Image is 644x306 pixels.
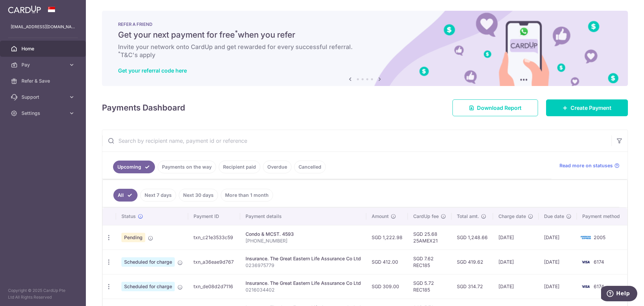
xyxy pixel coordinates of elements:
td: SGD 5.72 REC185 [408,274,451,299]
td: SGD 1,248.66 [451,225,493,250]
td: txn_de08d2d7116 [188,274,240,299]
td: SGD 25.68 25AMEX21 [408,225,451,250]
a: Read more on statuses [559,162,620,169]
span: Support [21,94,66,100]
img: Bank Card [579,258,592,266]
h4: Payments Dashboard [102,102,185,114]
img: RAF banner [102,11,628,86]
td: [DATE] [539,250,577,274]
span: Pending [121,233,145,242]
a: More than 1 month [221,189,273,202]
a: Upcoming [113,161,155,173]
td: [DATE] [493,225,539,250]
div: Insurance. The Great Eastern Life Assurance Co Ltd [246,280,361,287]
td: [DATE] [539,225,577,250]
span: Amount [372,213,389,220]
span: 6174 [594,283,604,289]
th: Payment details [240,208,366,225]
iframe: Opens a widget where you can find more information [601,286,637,303]
a: Next 7 days [140,189,176,202]
td: txn_a36eae9d767 [188,250,240,274]
span: CardUp fee [413,213,439,220]
a: Download Report [452,99,538,116]
a: Overdue [263,161,291,173]
span: Create Payment [571,104,611,112]
p: [PHONE_NUMBER] [246,237,361,244]
td: [DATE] [493,274,539,299]
td: SGD 314.72 [451,274,493,299]
div: Condo & MCST. 4593 [246,231,361,237]
div: Insurance. The Great Eastern Life Assurance Co Ltd [246,255,361,262]
th: Payment ID [188,208,240,225]
span: Download Report [477,104,522,112]
img: CardUp [8,5,41,13]
td: [DATE] [539,274,577,299]
td: SGD 412.00 [366,250,408,274]
td: SGD 419.62 [451,250,493,274]
span: 6174 [594,259,604,265]
p: 0236975779 [246,262,361,269]
img: Bank Card [579,233,592,242]
th: Payment method [577,208,628,225]
a: Payments on the way [158,161,216,173]
p: REFER A FRIEND [118,21,612,27]
img: Bank Card [579,282,592,291]
td: SGD 1,222.98 [366,225,408,250]
span: Scheduled for charge [121,282,175,291]
a: Recipient paid [219,161,260,173]
a: Get your referral code here [118,67,187,74]
span: Home [21,45,66,52]
span: Read more on statuses [559,162,613,169]
td: SGD 309.00 [366,274,408,299]
td: txn_c21e3533c59 [188,225,240,250]
span: Settings [21,110,66,117]
span: Status [121,213,136,220]
input: Search by recipient name, payment id or reference [102,130,611,151]
td: [DATE] [493,250,539,274]
a: All [113,189,138,202]
p: [EMAIL_ADDRESS][DOMAIN_NAME] [11,24,75,30]
span: 2005 [594,234,605,240]
span: Pay [21,61,66,68]
span: Charge date [498,213,526,220]
h5: Get your next payment for free when you refer [118,30,612,40]
a: Create Payment [546,99,628,116]
a: Cancelled [294,161,326,173]
a: Next 30 days [179,189,218,202]
span: Scheduled for charge [121,257,175,267]
h6: Invite your network onto CardUp and get rewarded for every successful referral. T&C's apply [118,43,612,59]
span: Refer & Save [21,78,66,84]
p: 0216034402 [246,287,361,293]
span: Due date [544,213,564,220]
span: Total amt. [457,213,479,220]
td: SGD 7.62 REC185 [408,250,451,274]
